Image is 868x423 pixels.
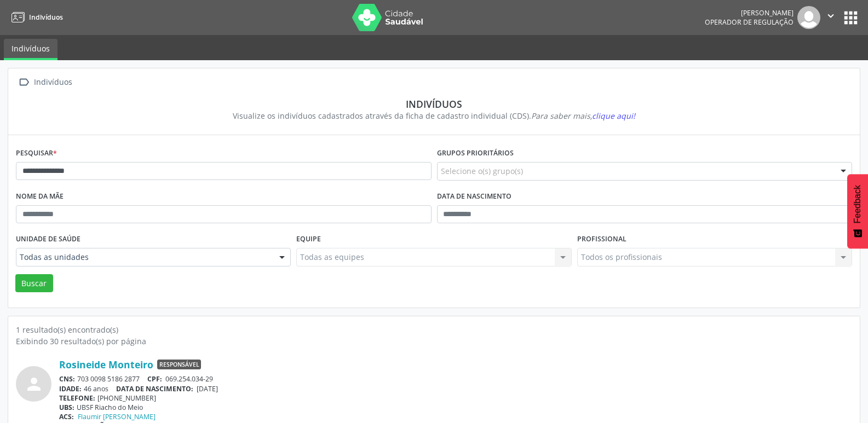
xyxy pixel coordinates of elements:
span: UBS: [59,403,74,412]
a: Rosineide Monteiro [59,358,153,370]
a:  Indivíduos [16,74,74,90]
span: Selecione o(s) grupo(s) [441,165,523,177]
img: img [797,6,820,29]
span: CPF: [147,374,162,384]
label: Equipe [296,231,321,248]
span: IDADE: [59,384,82,393]
i:  [16,74,32,90]
span: [DATE] [197,384,218,393]
label: Pesquisar [16,145,57,162]
div: [PHONE_NUMBER] [59,393,852,403]
label: Grupos prioritários [437,145,514,162]
i:  [825,10,837,22]
button:  [820,6,841,29]
button: Feedback - Mostrar pesquisa [847,174,868,248]
div: UBSF Riacho do Meio [59,403,852,412]
span: TELEFONE: [59,393,95,403]
span: 069.254.034-29 [165,374,213,384]
span: clique aqui! [592,111,635,121]
a: Flaumir [PERSON_NAME] [78,412,156,421]
i: Para saber mais, [531,111,635,121]
div: Visualize os indivíduos cadastrados através da ficha de cadastro individual (CDS). [24,110,844,121]
div: 1 resultado(s) encontrado(s) [16,324,852,335]
label: Nome da mãe [16,188,64,205]
a: Indivíduos [8,8,63,26]
span: DATA DE NASCIMENTO: [116,384,193,393]
button: apps [841,8,860,27]
a: Indivíduos [4,39,58,60]
span: CNS: [59,374,75,384]
div: 703 0098 5186 2877 [59,374,852,384]
span: ACS: [59,412,74,421]
label: Data de nascimento [437,188,511,205]
span: Responsável [157,360,201,369]
div: [PERSON_NAME] [705,8,794,18]
div: Indivíduos [24,98,844,110]
label: Unidade de saúde [16,231,81,248]
span: Feedback [853,185,863,223]
button: Buscar [15,274,53,293]
span: Operador de regulação [705,18,794,27]
span: Todas as unidades [20,252,268,263]
div: Indivíduos [32,74,74,90]
label: Profissional [577,231,626,248]
span: Indivíduos [29,13,63,22]
div: 46 anos [59,384,852,393]
div: Exibindo 30 resultado(s) por página [16,335,852,347]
